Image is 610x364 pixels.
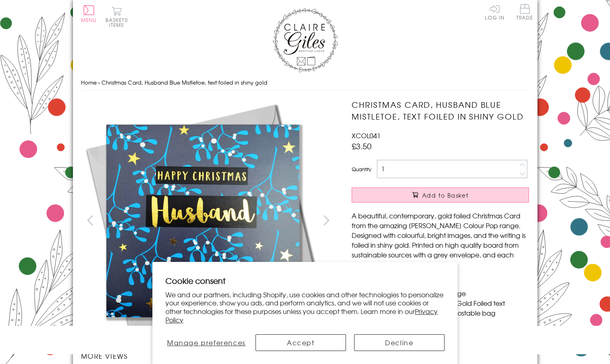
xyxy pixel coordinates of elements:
[81,74,529,91] nav: breadcrumbs
[81,78,97,86] a: Home
[165,290,445,324] p: We and our partners, including Shopify, use cookies and other technologies to personalize your ex...
[165,334,247,351] button: Manage preferences
[255,334,346,351] button: Accept
[516,4,533,20] span: Trade
[81,351,336,361] h3: More views
[516,4,533,22] a: Trade
[165,275,445,286] h2: Cookie consent
[273,8,338,72] img: Claire Giles Greetings Cards
[81,16,97,24] span: Menu
[167,338,246,347] span: Manage preferences
[422,191,469,199] span: Add to Basket
[109,16,128,28] span: 0 items
[81,99,325,343] img: Christmas Card, Husband Blue Mistletoe, text foiled in shiny gold
[352,140,372,152] span: £3.50
[352,187,529,203] button: Add to Basket
[354,334,445,351] button: Decline
[317,211,335,229] button: next
[352,166,371,173] label: Quantity
[101,78,267,86] span: Christmas Card, Husband Blue Mistletoe, text foiled in shiny gold
[165,306,438,325] a: Privacy Policy
[106,7,128,27] button: Basket0 items
[335,99,580,343] img: Christmas Card, Husband Blue Mistletoe, text foiled in shiny gold
[352,211,529,269] p: A beautiful, contemporary, gold foiled Christmas Card from the amazing [PERSON_NAME] Colour Pop r...
[485,4,504,20] a: Log In
[352,131,381,140] span: XCOL041
[352,99,529,122] h1: Christmas Card, Husband Blue Mistletoe, text foiled in shiny gold
[81,211,99,229] button: prev
[98,78,100,86] span: ›
[81,5,97,22] button: Menu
